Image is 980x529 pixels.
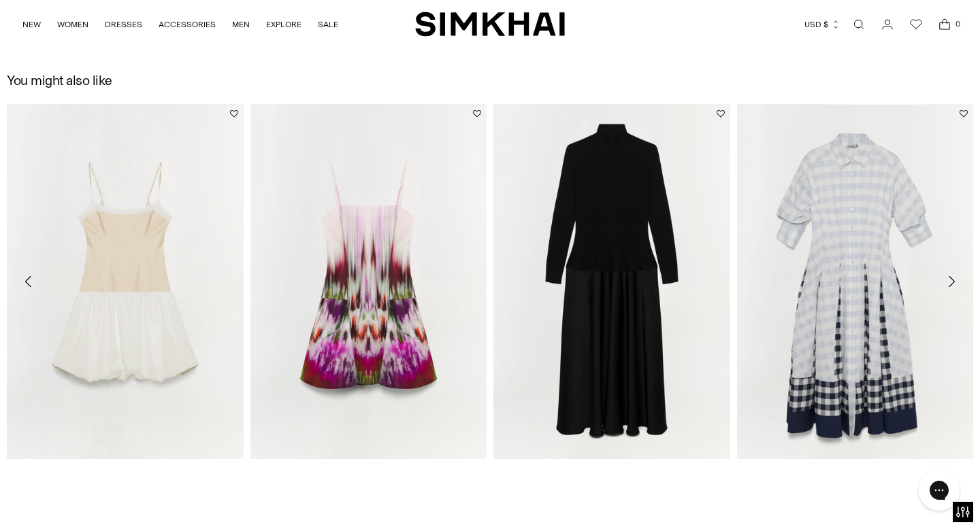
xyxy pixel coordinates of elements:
[874,11,901,38] a: Go to the account page
[318,10,338,39] a: SALE
[936,267,966,296] button: Move to next carousel slide
[14,267,44,296] button: Move to previous carousel slide
[845,11,872,38] a: Open search modal
[105,10,142,39] a: DRESSES
[931,11,958,38] a: Open cart modal
[230,109,238,118] button: Add to Wishlist
[473,109,481,118] button: Add to Wishlist
[7,104,244,458] img: Fifi Dress
[717,109,725,118] button: Add to Wishlist
[159,10,216,39] a: ACCESSORIES
[804,10,840,39] button: USD $
[960,109,968,118] button: Add to Wishlist
[266,10,301,39] a: EXPLORE
[902,11,930,38] a: Wishlist
[22,10,41,39] a: NEW
[7,73,112,88] h2: You might also like
[250,104,487,458] img: Judie Mini Dress
[912,465,966,515] iframe: Gorgias live chat messenger
[415,11,565,37] a: SIMKHAI
[951,18,964,30] span: 0
[493,104,730,458] img: Frances Dress
[57,10,88,39] a: WOMEN
[737,104,974,458] img: Jazz Cotton Midi Dress
[232,10,250,39] a: MEN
